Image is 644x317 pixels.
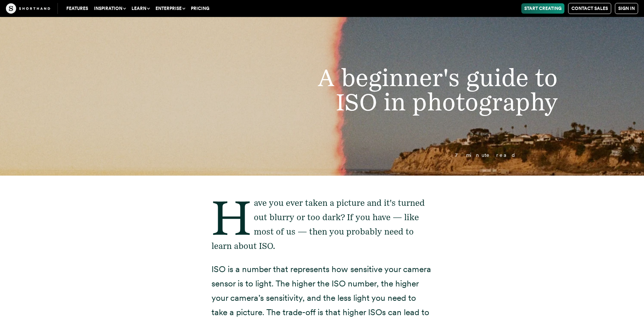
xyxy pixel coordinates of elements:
a: Contact Sales [568,3,611,14]
button: Enterprise [153,3,188,14]
button: Learn [129,3,153,14]
a: Sign in [615,3,638,14]
a: Start Creating [521,3,564,14]
a: Features [63,3,91,14]
a: Pricing [188,3,212,14]
button: Inspiration [91,3,129,14]
p: Have you ever taken a picture and it's turned out blurry or too dark? If you have — like most of ... [211,196,433,253]
p: 7 minute read [113,152,531,158]
h1: A beginner's guide to ISO in photography [280,66,573,114]
img: The Craft [6,3,50,14]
